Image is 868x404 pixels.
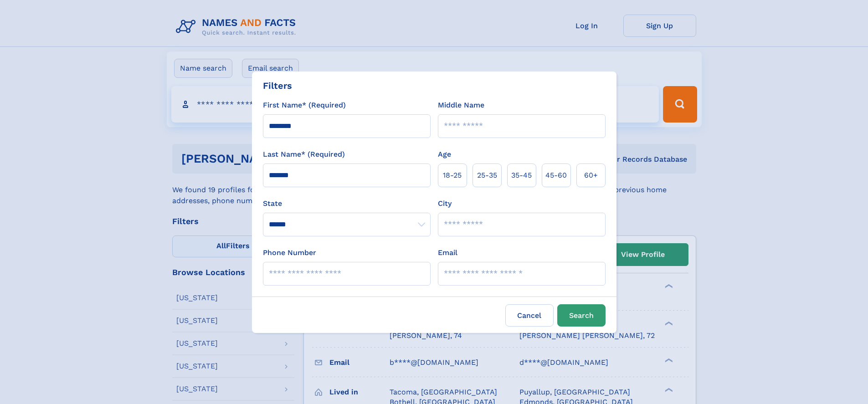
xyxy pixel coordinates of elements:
[263,247,316,258] label: Phone Number
[263,198,431,209] label: State
[438,100,484,111] label: Middle Name
[263,149,345,160] label: Last Name* (Required)
[477,170,497,181] span: 25‑35
[438,149,451,160] label: Age
[263,100,346,111] label: First Name* (Required)
[438,247,457,258] label: Email
[545,170,567,181] span: 45‑60
[511,170,532,181] span: 35‑45
[505,304,554,327] label: Cancel
[443,170,462,181] span: 18‑25
[557,304,606,327] button: Search
[584,170,598,181] span: 60+
[263,79,292,92] div: Filters
[438,198,452,209] label: City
